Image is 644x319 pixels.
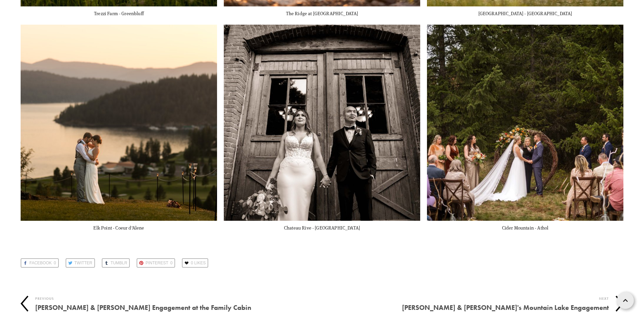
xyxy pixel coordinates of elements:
a: Next [PERSON_NAME] & [PERSON_NAME]'s Mountain Lake Engagement [322,295,624,313]
a: Twitter [66,258,95,268]
a: 0 Likes [182,258,208,268]
span: Facebook [29,259,52,267]
span: 0 [54,259,56,267]
a: Pinterest0 [137,258,175,268]
h4: [PERSON_NAME] & [PERSON_NAME]'s Mountain Lake Engagement [322,302,609,313]
a: Previous [PERSON_NAME] & [PERSON_NAME] Engagement at the Family Cabin [21,295,322,313]
a: Facebook0 [21,258,59,268]
span: 0 Likes [191,259,206,267]
div: Cider Mountain - Athol [427,223,623,232]
img: Chateau Rive - Spokane [175,25,469,221]
span: Pinterest [145,259,168,267]
div: Previous [35,295,322,302]
div: Elk Point - Coeur d'Alene [21,223,217,232]
div: [GEOGRAPHIC_DATA] - [GEOGRAPHIC_DATA] [427,9,623,18]
span: Twitter [74,259,92,267]
div: Chateau Rive - [GEOGRAPHIC_DATA] [224,223,420,232]
h4: [PERSON_NAME] & [PERSON_NAME] Engagement at the Family Cabin [35,302,322,313]
div: Trezzi Farm - Greenbluff [21,9,217,18]
span: Tumblr [111,259,127,267]
div: Next [322,295,609,302]
span: 0 [170,259,173,267]
div: The Ridge at [GEOGRAPHIC_DATA] [224,9,420,18]
a: Tumblr [102,258,130,268]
